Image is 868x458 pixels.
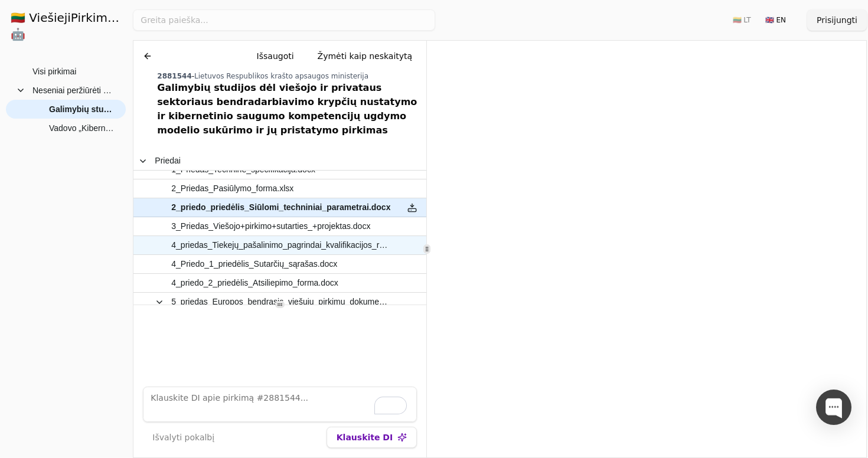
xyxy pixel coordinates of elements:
span: 4_Priedo_1_priedėlis_Sutarčių_sąrašas.docx [171,256,337,273]
div: Galimybių studijos dėl viešojo ir privataus sektoriaus bendradarbiavimo krypčių nustatymo ir kibe... [157,81,422,138]
span: 2_priedo_priedėlis_Siūlomi_techniniai_parametrai.docx [171,199,390,216]
span: Vadovo „Kibernetinis saugumas ir verslas. Ką turėtų žinoti kiekvienas įmonės vadovas“ atnaujinimo... [49,119,114,137]
button: Išsaugoti [247,45,304,67]
span: Lietuvos Respublikos krašto apsaugos ministerija [194,72,368,80]
span: Visi pirkimai [32,63,76,80]
span: Galimybių studijos dėl viešojo ir privataus sektoriaus bendradarbiavimo krypčių nustatymo ir kibe... [49,100,114,118]
span: 4_priedas_Tiekejų_pašalinimo_pagrindai_kvalifikacijos_reikalavimai.docx [171,237,391,254]
span: Neseniai peržiūrėti pirkimai [32,81,114,99]
button: Prisijungti [807,9,867,31]
button: Žymėti kaip neskaitytą [308,45,422,67]
span: 3_Priedas_Viešojo+pirkimo+sutarties_+projektas.docx [171,218,370,235]
textarea: To enrich screen reader interactions, please activate Accessibility in Grammarly extension settings [143,387,417,422]
span: Priedai [155,152,181,169]
button: Klauskite DI [327,427,417,448]
span: 2881544 [157,72,191,80]
span: 2_Priedas_Pasiūlymo_forma.xlsx [171,180,293,197]
div: - [157,71,422,81]
strong: .AI [118,11,136,25]
input: Greita paieška... [133,9,435,31]
button: 🇬🇧 EN [758,11,793,30]
span: 5_priedas_Europos_bendrasis_viešųjų_pirkimų_dokumentas_(EBVPD).zip [171,293,391,310]
span: 4_priedo_2_priedėlis_Atsiliepimo_forma.docx [171,274,338,292]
